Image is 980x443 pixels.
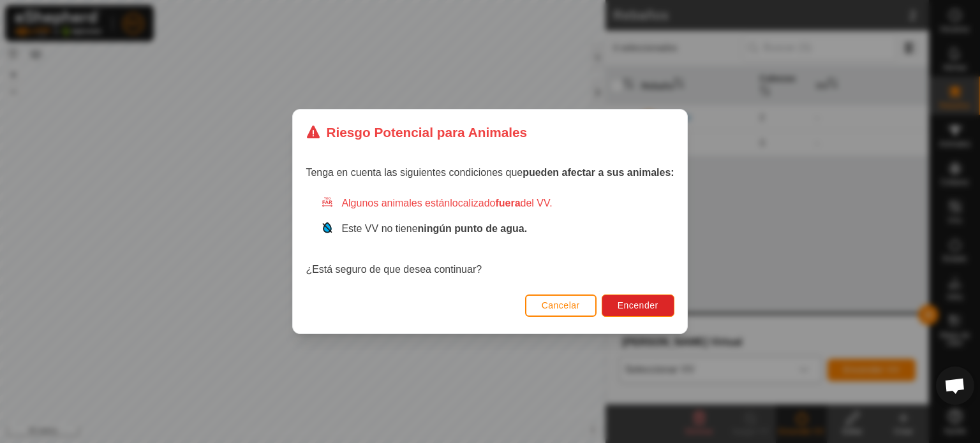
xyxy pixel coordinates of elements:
[495,198,520,208] strong: fuera
[936,367,974,405] a: Chat abierto
[418,223,528,234] strong: ningún punto de agua.
[321,196,674,211] div: Algunos animales están
[618,300,658,310] span: Encender
[450,198,552,208] span: localizado del VV.
[525,294,597,317] button: Cancelar
[542,300,580,310] span: Cancelar
[306,196,674,277] div: ¿Está seguro de que desea continuar?
[523,167,674,178] strong: pueden afectar a sus animales:
[306,122,527,142] div: Riesgo Potencial para Animales
[306,167,674,178] span: Tenga en cuenta las siguientes condiciones que
[341,223,527,234] span: Este VV no tiene
[602,294,674,317] button: Encender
